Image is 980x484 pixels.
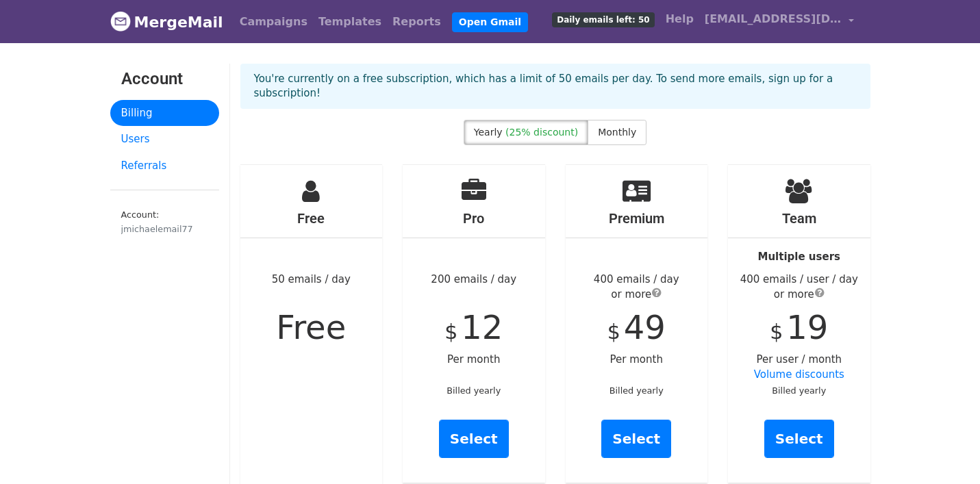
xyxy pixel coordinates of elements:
[770,320,783,344] span: $
[240,210,383,227] h4: Free
[728,210,870,227] h4: Team
[754,368,844,381] a: Volume discounts
[387,8,447,36] a: Reports
[110,100,219,127] a: Billing
[772,385,826,396] small: Billed yearly
[439,420,509,458] a: Select
[610,385,664,396] small: Billed yearly
[786,308,828,346] span: 19
[254,72,857,101] p: You're currently on a free subscription, which has a limit of 50 emails per day. To send more ema...
[601,420,671,458] a: Select
[403,210,545,227] h4: Pro
[728,165,870,483] div: Per user / month
[758,251,840,263] strong: Multiple users
[566,210,708,227] h4: Premium
[110,126,219,153] a: Users
[121,209,208,235] small: Account:
[566,165,708,483] div: Per month
[505,127,578,138] span: (25% discount)
[624,308,666,346] span: 49
[121,69,208,89] h3: Account
[660,5,699,33] a: Help
[121,222,208,235] div: jmichaelemail77
[276,308,346,346] span: Free
[234,8,313,36] a: Campaigns
[403,165,545,483] div: 200 emails / day Per month
[444,320,457,344] span: $
[461,308,503,346] span: 12
[110,153,219,179] a: Referrals
[566,272,708,303] div: 400 emails / day or more
[598,127,636,138] span: Monthly
[607,320,620,344] span: $
[313,8,387,36] a: Templates
[110,11,131,31] img: MergeMail logo
[728,272,870,303] div: 400 emails / user / day or more
[699,5,859,38] a: [EMAIL_ADDRESS][DOMAIN_NAME]
[452,12,528,32] a: Open Gmail
[110,8,223,36] a: MergeMail
[474,127,503,138] span: Yearly
[240,165,383,484] div: 50 emails / day
[546,5,659,33] a: Daily emails left: 50
[764,420,834,458] a: Select
[447,385,501,396] small: Billed yearly
[552,12,654,27] span: Daily emails left: 50
[705,11,842,27] span: [EMAIL_ADDRESS][DOMAIN_NAME]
